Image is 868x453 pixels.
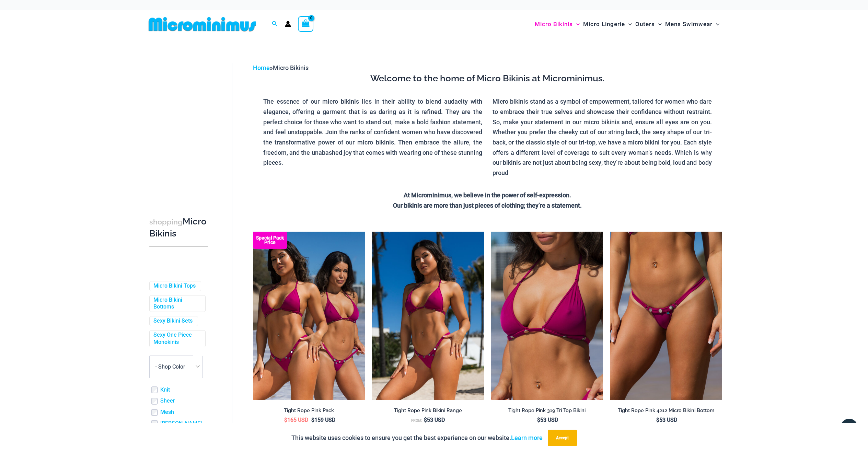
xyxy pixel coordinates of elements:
p: This website uses cookies to ensure you get the best experience on our website. [291,433,543,443]
a: Tight Rope Pink 319 Top 4228 Thong 05Tight Rope Pink 319 Top 4228 Thong 06Tight Rope Pink 319 Top... [372,232,484,400]
a: Knit [160,386,170,394]
a: Tight Rope Pink 319 Top 01Tight Rope Pink 319 Top 4228 Thong 06Tight Rope Pink 319 Top 4228 Thong 06 [491,232,603,400]
a: Tight Rope Pink 319 4212 Micro 01Tight Rope Pink 319 4212 Micro 02Tight Rope Pink 319 4212 Micro 02 [610,232,722,400]
a: Tight Rope Pink 319 Tri Top Bikini [491,407,603,416]
a: Mesh [160,409,174,416]
span: $ [284,417,287,423]
h2: Tight Rope Pink Bikini Range [372,407,484,414]
bdi: 53 USD [537,417,558,423]
span: » [253,64,309,71]
bdi: 53 USD [424,417,445,423]
a: Micro Bikini Bottoms [153,297,200,311]
a: Sexy Bikini Sets [153,317,193,325]
bdi: 53 USD [656,417,677,423]
p: Micro bikinis stand as a symbol of empowerment, tailored for women who dare to embrace their true... [493,96,712,178]
a: Tight Rope Pink 4212 Micro Bikini Bottom [610,407,722,416]
span: Micro Lingerie [583,15,625,33]
a: Learn more [511,434,543,441]
a: Search icon link [272,20,278,28]
span: $ [424,417,427,423]
a: Home [253,64,270,71]
a: Sexy One Piece Monokinis [153,332,200,346]
span: Outers [635,15,655,33]
a: Collection Pack F Collection Pack B (3)Collection Pack B (3) [253,232,365,400]
img: Tight Rope Pink 319 4212 Micro 01 [610,232,722,400]
a: View Shopping Cart, empty [298,16,314,32]
p: The essence of our micro bikinis lies in their ability to blend audacity with elegance, offering ... [263,96,483,168]
span: From: [411,418,422,423]
img: MM SHOP LOGO FLAT [146,16,259,32]
span: - Shop Color [150,356,202,378]
b: Special Pack Price [253,236,287,245]
h2: Tight Rope Pink 4212 Micro Bikini Bottom [610,407,722,414]
span: $ [656,417,659,423]
span: Micro Bikinis [273,64,309,71]
button: Accept [548,430,577,446]
a: OutersMenu ToggleMenu Toggle [634,14,663,35]
span: Menu Toggle [655,15,662,33]
span: Menu Toggle [713,15,719,33]
span: shopping [149,218,183,226]
span: - Shop Color [149,356,203,378]
a: Micro LingerieMenu ToggleMenu Toggle [581,14,634,35]
span: $ [537,417,540,423]
iframe: TrustedSite Certified [149,57,211,195]
a: Account icon link [285,21,291,27]
bdi: 159 USD [311,417,335,423]
a: Tight Rope Pink Bikini Range [372,407,484,416]
nav: Site Navigation [532,13,722,36]
h3: Micro Bikinis [149,216,208,240]
h2: Tight Rope Pink 319 Tri Top Bikini [491,407,603,414]
img: Collection Pack F [253,232,365,400]
span: Mens Swimwear [665,15,713,33]
strong: Our bikinis are more than just pieces of clothing; they’re a statement. [393,202,582,209]
span: $ [311,417,314,423]
a: Tight Rope Pink Pack [253,407,365,416]
a: Sheer [160,397,175,405]
a: Micro Bikini Tops [153,282,196,290]
h3: Welcome to the home of Micro Bikinis at Microminimus. [258,73,717,84]
bdi: 165 USD [284,417,308,423]
strong: At Microminimus, we believe in the power of self-expression. [404,191,571,199]
a: [PERSON_NAME] [160,420,202,427]
a: Mens SwimwearMenu ToggleMenu Toggle [663,14,721,35]
span: Menu Toggle [625,15,632,33]
span: Menu Toggle [573,15,580,33]
span: - Shop Color [155,363,185,370]
span: Micro Bikinis [535,15,573,33]
img: Tight Rope Pink 319 Top 01 [491,232,603,400]
h2: Tight Rope Pink Pack [253,407,365,414]
img: Tight Rope Pink 319 Top 4228 Thong 05 [372,232,484,400]
a: Micro BikinisMenu ToggleMenu Toggle [533,14,581,35]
